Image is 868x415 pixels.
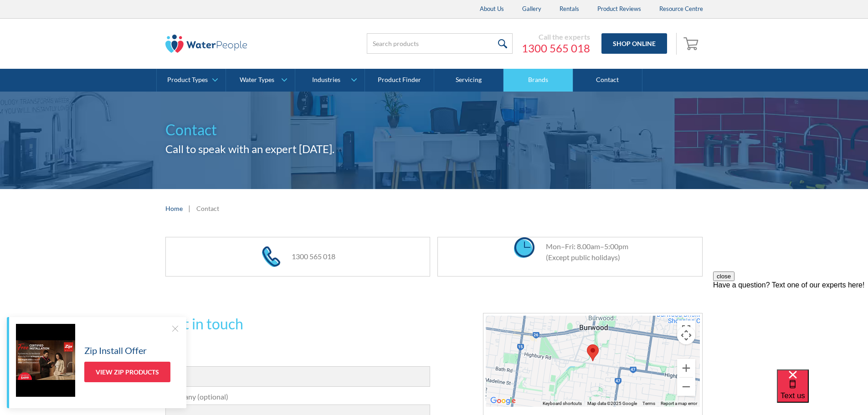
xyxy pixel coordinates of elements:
a: Open empty cart [681,33,703,55]
a: Brands [503,69,573,92]
a: Water Types [226,69,295,92]
a: Report a map error [661,401,697,406]
div: Map pin [587,344,599,361]
a: Servicing [434,69,503,92]
div: Contact [196,204,219,213]
a: Click to see this area on Google Maps [488,395,518,407]
button: Toggle fullscreen view [677,320,695,338]
iframe: podium webchat widget bubble [777,369,868,415]
a: Home [165,204,183,213]
a: View Zip Products [84,362,170,382]
img: Zip Install Offer [16,324,75,397]
div: Call the experts [522,32,590,41]
div: Mon–Fri: 8.00am–5:00pm (Except public holidays) [537,241,628,263]
button: Zoom out [677,378,695,396]
h2: Call to speak with an expert [DATE]. [165,141,703,157]
a: Terms [642,401,655,406]
img: Google [488,395,518,407]
img: clock icon [514,237,534,258]
input: Search products [367,33,513,54]
a: Contact [573,69,642,92]
img: phone icon [262,246,280,267]
a: Product Finder [365,69,434,92]
span: Map data ©2025 Google [587,401,637,406]
div: Product Types [167,76,208,84]
img: shopping cart [683,36,701,51]
h2: Get in touch [165,313,431,335]
button: Map camera controls [677,326,695,344]
div: Water Types [240,76,274,84]
label: Name [165,353,431,364]
button: Keyboard shortcuts [543,400,582,407]
a: Shop Online [601,33,667,54]
a: 1300 565 018 [292,252,335,261]
div: Industries [312,76,340,84]
label: Company (optional) [165,391,431,402]
iframe: podium webchat widget prompt [713,272,868,381]
h1: Contact [165,119,703,141]
a: Product Types [157,69,226,92]
div: | [187,203,192,214]
button: Zoom in [677,359,695,377]
h5: Zip Install Offer [84,343,147,357]
a: 1300 565 018 [522,41,590,55]
img: The Water People [165,35,247,53]
a: Industries [295,69,364,92]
